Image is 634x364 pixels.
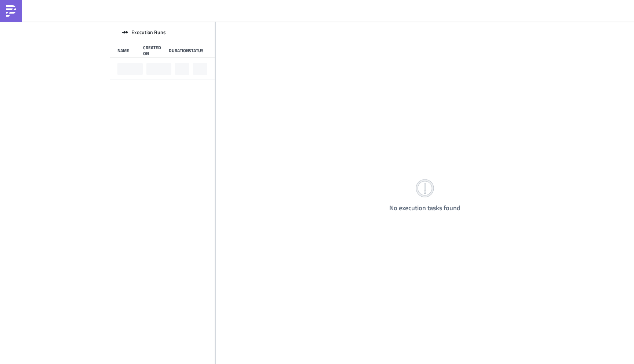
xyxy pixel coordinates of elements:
img: PushMetrics [5,5,17,17]
div: Name [117,48,139,53]
div: Created On [143,45,165,56]
div: Duration [169,48,185,53]
span: Execution Runs [131,29,166,36]
div: Status [189,48,204,53]
h4: No execution tasks found [389,204,460,212]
